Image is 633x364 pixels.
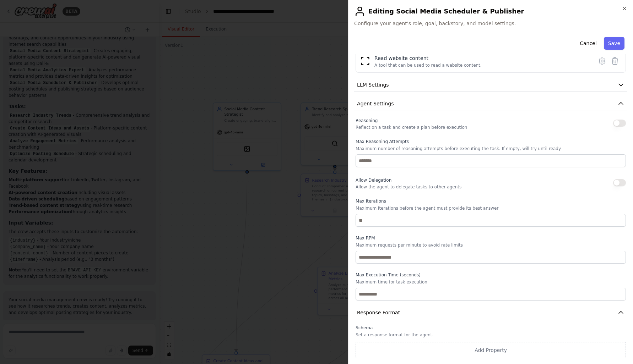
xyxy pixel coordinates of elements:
[356,184,461,190] p: Allow the agent to delegate tasks to other agents
[356,325,626,331] label: Schema
[356,272,626,278] label: Max Execution Time (seconds)
[356,205,626,211] p: Maximum iterations before the agent must provide its best answer
[356,139,626,144] label: Max Reasoning Attempts
[354,20,627,27] span: Configure your agent's role, goal, backstory, and model settings.
[356,146,626,151] p: Maximum number of reasoning attempts before executing the task. If empty, will try until ready.
[356,332,626,338] p: Set a response format for the agent.
[356,279,626,285] p: Maximum time for task execution
[608,55,621,67] button: Delete tool
[357,81,389,88] span: LLM Settings
[360,56,370,66] img: ScrapeWebsiteTool
[356,342,626,358] button: Add Property
[354,97,627,110] button: Agent Settings
[356,178,391,183] span: Allow Delegation
[596,55,608,67] button: Configure tool
[357,100,394,107] span: Agent Settings
[354,306,627,319] button: Response Format
[354,6,627,17] h2: Editing Social Media Scheduler & Publisher
[575,37,601,50] button: Cancel
[356,235,626,241] label: Max RPM
[356,125,467,130] p: Reflect on a task and create a plan before execution
[604,37,624,50] button: Save
[356,198,626,204] label: Max Iterations
[357,309,400,316] span: Response Format
[356,242,626,248] p: Maximum requests per minute to avoid rate limits
[374,55,482,62] div: Read website content
[356,118,378,123] span: Reasoning
[374,62,482,68] div: A tool that can be used to read a website content.
[354,78,627,92] button: LLM Settings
